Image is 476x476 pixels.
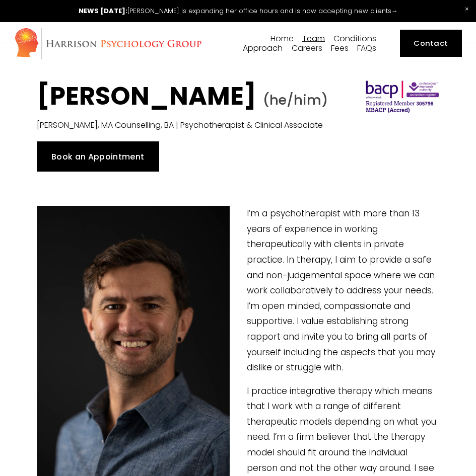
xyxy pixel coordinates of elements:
a: folder dropdown [243,43,283,53]
strong: [PERSON_NAME] [37,78,256,114]
a: Home [270,34,294,43]
a: Book an Appointment [37,141,159,172]
p: I’m a psychotherapist with more than 13 years of experience in working therapeutically with clien... [37,206,439,375]
span: Team [302,35,325,43]
p: [PERSON_NAME], MA Counselling, BA | Psychotherapist & Clinical Associate [37,118,334,133]
a: Contact [400,30,462,57]
a: folder dropdown [302,34,325,43]
span: Conditions [333,35,376,43]
span: Approach [243,44,283,52]
a: folder dropdown [333,34,376,43]
a: Careers [292,43,322,53]
a: Fees [331,43,349,53]
img: Harrison Psychology Group [14,27,202,60]
span: (he/him) [263,91,328,109]
a: FAQs [357,43,376,53]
